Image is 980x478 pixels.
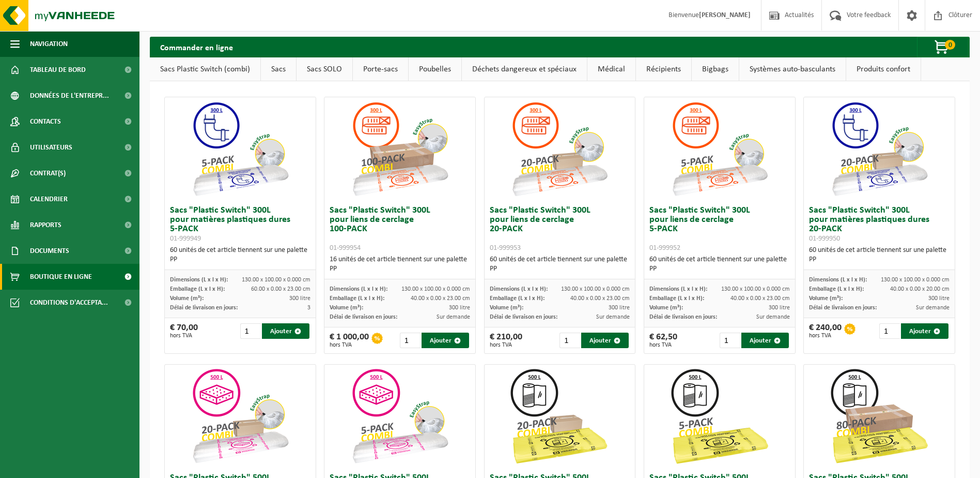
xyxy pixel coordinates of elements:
[809,246,950,264] div: 60 unités de cet article tiennent sur une palette
[756,314,790,320] span: Sur demande
[649,342,677,348] span: hors TVA
[242,277,310,283] span: 130.00 x 100.00 x 0.000 cm
[330,314,397,320] span: Délai de livraison en jours:
[170,246,310,264] div: 60 unités de cet article tiennent sur une palette
[330,255,470,274] div: 16 unités de cet article tiennent sur une palette
[330,206,470,252] h3: Sacs "Plastic Switch" 300L pour liens de cerclage 100-PACK
[490,255,630,274] div: 60 unités de cet article tiennent sur une palette
[649,333,677,348] div: € 62,50
[422,333,469,348] button: Ajouter
[30,238,69,264] span: Documents
[508,97,611,201] img: 01-999953
[189,365,292,468] img: 01-999956
[490,342,522,348] span: hors TVA
[881,277,950,283] span: 130.00 x 100.00 x 0.000 cm
[769,305,790,311] span: 300 litre
[348,97,452,201] img: 01-999954
[917,37,969,57] button: 0
[649,264,790,274] div: PP
[668,97,771,201] img: 01-999952
[649,255,790,274] div: 60 unités de cet article tiennent sur une palette
[437,314,470,320] span: Sur demande
[189,97,292,201] img: 01-999949
[170,235,201,243] span: 01-999949
[170,255,310,264] div: PP
[809,323,842,339] div: € 240,00
[720,333,740,348] input: 1
[462,57,587,81] a: Déchets dangereux et spéciaux
[609,305,630,311] span: 300 litre
[330,244,361,252] span: 01-999954
[596,314,630,320] span: Sur demande
[490,244,521,252] span: 01-999953
[668,365,771,468] img: 01-999963
[251,286,310,292] span: 60.00 x 0.00 x 23.00 cm
[649,244,680,252] span: 01-999952
[30,290,108,316] span: Conditions d'accepta...
[150,37,243,57] h2: Commander en ligne
[400,333,421,348] input: 1
[508,365,611,468] img: 01-999964
[490,305,523,311] span: Volume (m³):
[636,57,691,81] a: Récipients
[559,333,580,348] input: 1
[809,255,950,264] div: PP
[348,365,452,468] img: 01-999955
[170,295,204,302] span: Volume (m³):
[330,295,384,302] span: Emballage (L x l x H):
[289,295,310,302] span: 300 litre
[30,31,68,57] span: Navigation
[401,286,470,292] span: 130.00 x 100.00 x 0.000 cm
[330,333,369,348] div: € 1 000,00
[30,57,86,83] span: Tableau de bord
[30,186,68,212] span: Calendrier
[330,305,363,311] span: Volume (m³):
[30,160,66,186] span: Contrat(s)
[649,314,717,320] span: Délai de livraison en jours:
[901,323,948,339] button: Ajouter
[809,295,843,302] span: Volume (m³):
[699,11,751,19] strong: [PERSON_NAME]
[561,286,630,292] span: 130.00 x 100.00 x 0.000 cm
[916,305,950,311] span: Sur demande
[490,295,545,302] span: Emballage (L x l x H):
[30,264,92,290] span: Boutique en ligne
[30,212,61,238] span: Rapports
[330,286,387,292] span: Dimensions (L x l x H):
[449,305,470,311] span: 300 litre
[809,305,877,311] span: Délai de livraison en jours:
[307,305,310,311] span: 3
[30,135,72,160] span: Utilisateurs
[721,286,790,292] span: 130.00 x 100.00 x 0.000 cm
[846,57,921,81] a: Produits confort
[809,277,867,283] span: Dimensions (L x l x H):
[170,286,225,292] span: Emballage (L x l x H):
[150,57,260,81] a: Sacs Plastic Switch (combi)
[809,333,842,339] span: hors TVA
[30,109,61,135] span: Contacts
[828,365,931,468] img: 01-999968
[587,57,635,81] a: Médical
[297,57,352,81] a: Sacs SOLO
[490,206,630,252] h3: Sacs "Plastic Switch" 300L pour liens de cerclage 20-PACK
[262,323,309,339] button: Ajouter
[411,295,470,302] span: 40.00 x 0.00 x 23.00 cm
[739,57,846,81] a: Systèmes auto-basculants
[649,295,704,302] span: Emballage (L x l x H):
[330,342,369,348] span: hors TVA
[261,57,296,81] a: Sacs
[692,57,739,81] a: Bigbags
[809,286,864,292] span: Emballage (L x l x H):
[170,305,238,311] span: Délai de livraison en jours:
[928,295,950,302] span: 300 litre
[409,57,461,81] a: Poubelles
[170,323,198,339] div: € 70,00
[490,333,522,348] div: € 210,00
[649,305,683,311] span: Volume (m³):
[170,333,198,339] span: hors TVA
[730,295,790,302] span: 40.00 x 0.00 x 23.00 cm
[649,286,707,292] span: Dimensions (L x l x H):
[809,235,840,243] span: 01-999950
[240,323,261,339] input: 1
[828,97,931,201] img: 01-999950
